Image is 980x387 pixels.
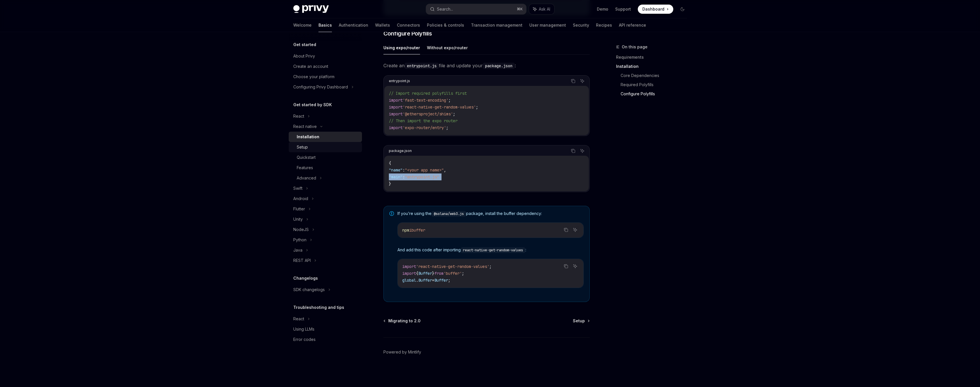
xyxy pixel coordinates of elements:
[402,228,409,233] span: npm
[297,144,308,151] div: Setup
[529,4,554,14] button: Ask AI
[403,174,405,179] span: :
[569,77,577,85] button: Copy the contents from the code block
[297,154,316,161] div: Quickstart
[389,118,458,123] span: // Then import the expo router
[293,63,328,70] div: Create an account
[405,174,439,179] span: "entrypoint.js"
[289,72,362,82] a: Choose your platform
[397,247,584,253] span: And add this code after importing :
[573,318,585,324] span: Setup
[289,163,362,173] a: Features
[416,264,489,269] span: 'react-native-get-random-values'
[642,6,664,12] span: Dashboard
[383,349,421,355] a: Powered by Mintlify
[389,161,391,166] span: {
[402,271,416,276] span: import
[573,18,589,32] a: Security
[638,5,673,14] a: Dashboard
[389,211,394,216] svg: Note
[448,98,451,103] span: ;
[389,91,467,96] span: // Import required polyfills first
[389,174,403,179] span: "main"
[293,195,308,202] div: Android
[383,29,432,37] span: Configure Polyfills
[397,18,420,32] a: Connectors
[621,89,692,98] a: Configure Polyfills
[318,18,332,32] a: Basics
[426,4,526,14] button: Search...⌘K
[293,304,344,311] h5: Troubleshooting and tips
[405,63,439,69] code: entrypoint.js
[293,73,334,80] div: Choose your platform
[403,98,448,103] span: 'fast-text-encoding'
[389,125,403,130] span: import
[289,334,362,345] a: Error codes
[389,147,412,155] div: package.json
[562,226,570,234] button: Copy the contents from the code block
[405,167,444,173] span: "<your app name>"
[446,125,448,130] span: ;
[289,132,362,142] a: Installation
[529,18,566,32] a: User management
[411,228,425,233] span: buffer
[339,18,368,32] a: Authentication
[297,175,316,181] div: Advanced
[615,6,631,12] a: Support
[437,6,453,13] div: Search...
[571,226,579,234] button: Ask AI
[297,164,313,171] div: Features
[297,133,319,140] div: Installation
[579,147,586,155] button: Ask AI
[539,6,550,12] span: Ask AI
[453,111,455,117] span: ;
[389,181,391,186] span: }
[416,278,418,283] span: .
[616,53,692,62] a: Requirements
[476,104,478,110] span: ;
[402,264,416,269] span: import
[432,271,434,276] span: }
[579,77,586,85] button: Ask AI
[289,142,362,152] a: Setup
[517,7,523,11] span: ⌘ K
[293,216,303,223] div: Unity
[383,41,420,54] button: Using expo/router
[444,167,446,173] span: ,
[293,185,302,192] div: Swift
[293,206,305,212] div: Flutter
[293,247,302,254] div: Java
[409,228,411,233] span: i
[483,63,515,69] code: package.json
[375,18,390,32] a: Wallets
[289,51,362,61] a: About Privy
[571,262,579,270] button: Ask AI
[293,113,304,120] div: React
[389,167,403,173] span: "name"
[562,262,570,270] button: Copy the contents from the code block
[289,61,362,72] a: Create an account
[616,62,692,71] a: Installation
[403,111,453,117] span: '@ethersproject/shims'
[597,6,608,12] a: Demo
[289,324,362,334] a: Using LLMs
[621,71,692,80] a: Core Dependencies
[383,62,590,70] span: Create an file and update your :
[293,315,304,322] div: React
[293,326,314,333] div: Using LLMs
[471,18,522,32] a: Transaction management
[293,257,311,264] div: REST API
[461,247,525,253] code: react-native-get-random-values
[418,271,432,276] span: Buffer
[573,318,589,324] a: Setup
[619,18,646,32] a: API reference
[431,211,466,217] code: @solana/web3.js
[293,275,318,282] h5: Changelogs
[403,167,405,173] span: :
[397,211,584,217] span: If you’re using the package, install the buffer dependency:
[293,336,316,343] div: Error codes
[622,44,648,50] span: On this page
[293,53,315,60] div: About Privy
[389,104,403,110] span: import
[621,80,692,89] a: Required Polyfills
